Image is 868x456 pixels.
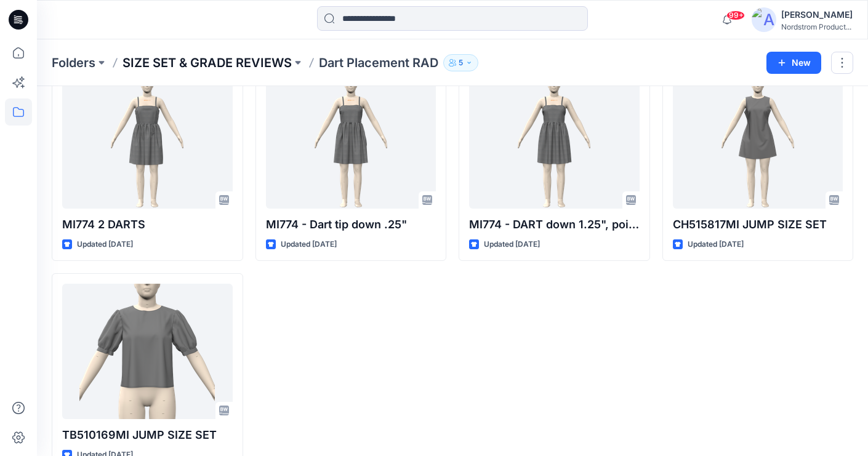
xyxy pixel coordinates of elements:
a: MI774 - Dart tip down .25" [266,73,436,209]
p: CH515817MI JUMP SIZE SET [673,216,843,233]
p: MI774 - DART down 1.25", point down .25" [469,216,640,233]
a: MI774 - DART down 1.25", point down .25" [469,73,640,209]
p: Updated [DATE] [688,238,744,251]
a: Folders [52,54,95,71]
button: New [766,52,821,74]
p: Dart Placement RAD [319,54,438,71]
a: MI774 2 DARTS [62,73,233,209]
button: 5 [443,54,478,71]
p: Updated [DATE] [484,238,540,251]
div: Nordstrom Product... [781,22,853,31]
p: Updated [DATE] [77,238,133,251]
p: TB510169MI JUMP SIZE SET [62,426,233,444]
img: avatar [752,7,776,32]
span: 99+ [726,10,745,20]
p: MI774 2 DARTS [62,216,233,233]
p: MI774 - Dart tip down .25" [266,216,436,233]
a: SIZE SET & GRADE REVIEWS [123,54,292,71]
p: Updated [DATE] [281,238,337,251]
div: [PERSON_NAME] [781,7,853,22]
a: CH515817MI JUMP SIZE SET [673,73,843,209]
a: TB510169MI JUMP SIZE SET [62,284,233,419]
p: 5 [459,56,463,70]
